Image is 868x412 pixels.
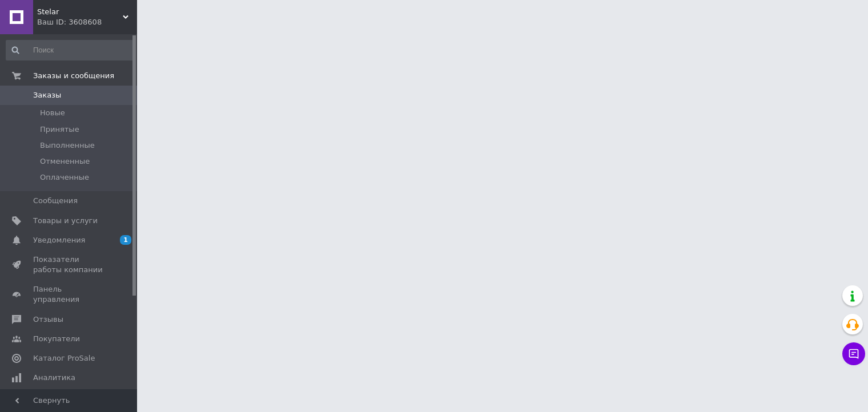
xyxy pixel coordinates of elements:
span: Принятые [40,124,79,135]
span: Заказы и сообщения [33,71,114,81]
span: Товары и услуги [33,216,98,226]
button: Чат с покупателем [842,342,865,365]
span: Панель управления [33,284,106,305]
div: Ваш ID: 3608608 [37,17,137,27]
span: Отмененные [40,156,90,167]
span: Оплаченные [40,172,89,183]
span: Сообщения [33,196,78,206]
span: Уведомления [33,235,85,245]
span: Отзывы [33,314,63,325]
span: Заказы [33,90,61,100]
span: Выполненные [40,140,95,151]
span: Stelar [37,7,123,17]
span: Покупатели [33,334,80,344]
span: 1 [120,235,131,245]
span: Каталог ProSale [33,353,95,363]
span: Аналитика [33,373,75,383]
input: Поиск [6,40,135,60]
span: Новые [40,108,65,118]
span: Показатели работы компании [33,255,106,275]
